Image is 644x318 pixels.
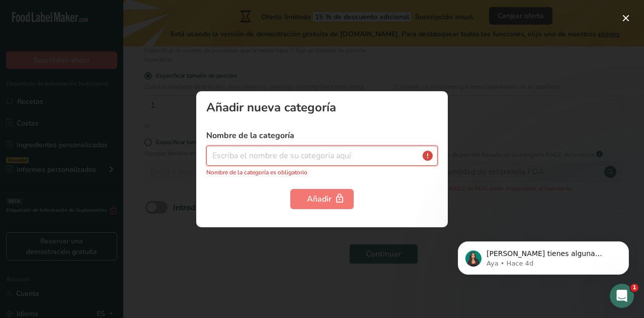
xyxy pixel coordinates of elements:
[610,284,634,308] iframe: Intercom live chat
[206,130,438,142] label: Nombre de la categoría
[206,101,438,113] div: Añadir nueva categoría
[307,193,337,205] div: Añadir
[206,168,438,177] p: Nombre de la categoría es obligatorio
[443,220,644,291] iframe: Intercom notifications mensaje
[630,284,638,292] span: 1
[206,146,438,166] input: Escriba el nombre de su categoría aquí
[290,189,354,209] button: Añadir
